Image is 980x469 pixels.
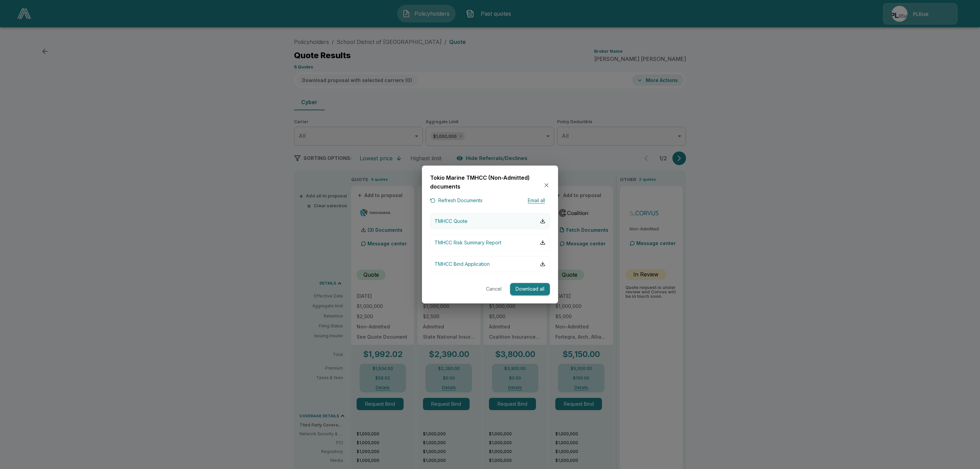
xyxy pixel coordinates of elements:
p: TMHCC Risk Summary Report [435,239,501,246]
button: TMHCC Quote [430,213,550,229]
button: TMHCC Risk Summary Report [430,234,550,250]
button: Refresh Documents [430,197,483,205]
p: TMHCC Bind Application [435,260,490,268]
button: Download all [510,283,550,295]
button: TMHCC Bind Application [430,256,550,272]
p: TMHCC Quote [435,217,468,225]
button: Email all [523,197,550,205]
h6: Tokio Marine TMHCC (Non-Admitted) documents [430,174,543,191]
button: Cancel [483,283,505,295]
